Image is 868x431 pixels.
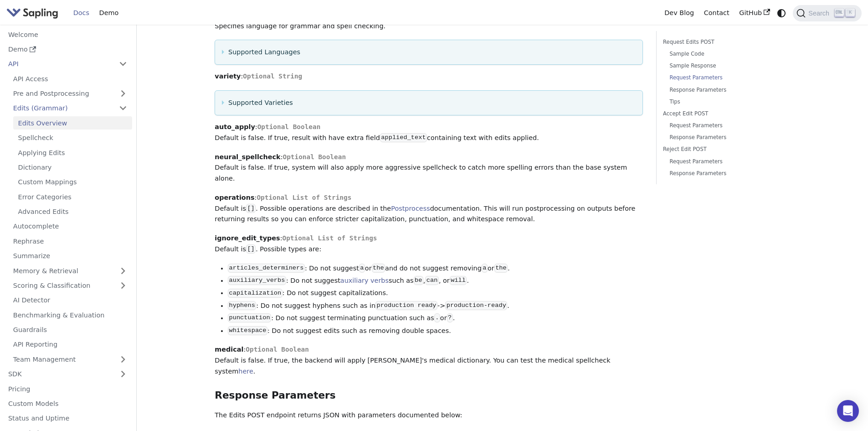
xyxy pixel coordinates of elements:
[359,264,365,273] code: a
[669,157,783,166] a: Request Parameters
[8,102,132,115] a: Edits (Grammar)
[228,263,643,274] li: : Do not suggest or and do not suggest removing or .
[215,153,280,161] strong: neural_spellcheck
[114,57,132,71] button: Collapse sidebar category 'API'
[482,264,488,273] code: a
[238,368,253,375] a: here
[6,6,58,20] img: Sapling.ai
[3,382,132,395] a: Pricing
[8,338,132,351] a: API Reporting
[494,264,508,273] code: the
[228,289,282,298] code: capitalization
[13,131,132,145] a: Spellcheck
[114,368,132,381] button: Expand sidebar category 'SDK'
[282,153,346,161] span: Optional Boolean
[215,73,241,80] strong: variety
[669,86,783,94] a: Response Parameters
[228,288,643,299] li: : Do not suggest capitalizations.
[257,123,321,130] span: Optional Boolean
[215,192,643,225] p: : Default is . Possible operations are described in the documentation. This will run postprocessi...
[3,397,132,410] a: Custom Models
[215,71,643,82] p: :
[669,133,783,142] a: Response Parameters
[414,276,423,285] code: be
[3,43,132,56] a: Demo
[222,98,636,109] summary: Supported Varieties
[434,313,440,322] code: .
[215,389,643,402] h3: Response Parameters
[228,313,271,322] code: punctuation
[215,194,254,201] strong: operations
[669,50,783,58] a: Sample Code
[6,6,62,20] a: Sapling.ai
[340,277,389,284] a: auxiliary verbs
[669,98,783,106] a: Tips
[669,73,783,82] a: Request Parameters
[222,47,636,58] summary: Supported Languages
[669,121,783,130] a: Request Parameters
[13,205,132,218] a: Advanced Edits
[663,145,786,154] a: Reject Edit POST
[13,161,132,174] a: Dictionary
[246,346,309,353] span: Optional Boolean
[8,87,132,100] a: Pre and Postprocessing
[663,38,786,47] a: Request Edits POST
[372,264,385,273] code: the
[8,234,132,248] a: Rephrase
[282,234,377,242] span: Optional List of Strings
[246,204,256,213] code: []
[215,233,643,255] p: : Default is . Possible types are:
[243,73,302,80] span: Optional String
[380,133,427,142] code: applied_text
[8,353,132,366] a: Team Management
[375,301,437,310] code: production ready
[228,326,267,335] code: whitespace
[8,264,132,277] a: Memory & Retrieval
[228,275,643,286] li: : Do not suggest such as , , or .
[699,6,734,20] a: Contact
[215,344,643,377] p: : Default is false. If true, the backend will apply [PERSON_NAME]'s medical dictionary. You can t...
[228,264,305,273] code: articles_determiners
[13,146,132,159] a: Applying Edits
[215,410,643,421] p: The Edits POST endpoint returns JSON with parameters documented below:
[68,6,94,20] a: Docs
[13,116,132,130] a: Edits Overview
[806,10,835,17] span: Search
[246,244,256,254] code: []
[391,205,430,212] a: Postprocess
[793,5,861,21] button: Search (Ctrl+K)
[669,62,783,70] a: Sample Response
[8,294,132,307] a: AI Detector
[775,6,788,20] button: Switch between dark and light mode (currently system mode)
[3,57,114,71] a: API
[228,301,256,310] code: hyphens
[8,308,132,322] a: Benchmarking & Evaluation
[837,400,859,422] div: Open Intercom Messenger
[8,72,132,85] a: API Access
[447,313,453,322] code: ?
[445,301,507,310] code: production-ready
[215,346,243,353] strong: medical
[215,152,643,184] p: : Default is false. If true, system will also apply more aggressive spellcheck to catch more spel...
[3,28,132,41] a: Welcome
[8,249,132,263] a: Summarize
[215,234,280,242] strong: ignore_edit_types
[846,9,855,17] kbd: K
[228,301,643,312] li: : Do not suggest hyphens such as in -> .
[13,190,132,203] a: Error Categories
[215,122,643,144] p: : Default is false. If true, result with have extra field containing text with edits applied.
[8,220,132,233] a: Autocomplete
[8,323,132,337] a: Guardrails
[228,276,286,285] code: auxiliary_verbs
[659,6,699,20] a: Dev Blog
[450,276,467,285] code: will
[734,6,775,20] a: GitHub
[8,279,132,292] a: Scoring & Classification
[13,176,132,189] a: Custom Mappings
[425,276,438,285] code: can
[663,109,786,118] a: Accept Edit POST
[228,326,643,337] li: : Do not suggest edits such as removing double spaces.
[3,412,132,425] a: Status and Uptime
[3,368,114,381] a: SDK
[94,6,123,20] a: Demo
